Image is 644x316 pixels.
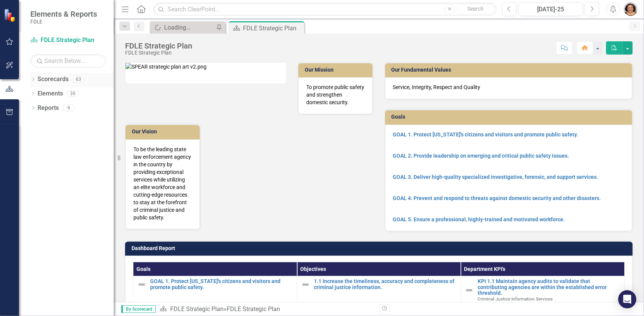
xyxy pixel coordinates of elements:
a: Loading... [152,23,214,32]
button: Search [457,4,495,14]
a: Scorecards [38,75,69,84]
a: GOAL 4. Prevent and respond to threats against domestic security and other disasters. [393,195,601,201]
a: FDLE Strategic Plan [170,305,224,313]
span: Search [468,6,484,12]
span: Criminal Justice Information Services [478,296,553,302]
p: To promote public safety and strengthen domestic security. [306,83,365,106]
img: Not Defined [465,286,474,295]
div: 9 [63,105,75,111]
span: By Scorecard [121,305,156,313]
a: GOAL 1. Protect [US_STATE]'s citizens and visitors and promote public safety. [150,278,293,290]
div: 35 [67,91,79,97]
div: 63 [72,76,85,83]
h3: Goals [392,114,629,120]
div: FDLE Strategic Plan [243,23,302,33]
p: Service, Integrity, Respect and Quality [393,83,625,91]
img: ClearPoint Strategy [4,9,17,22]
div: FDLE Strategic Plan [125,50,192,56]
img: Not Defined [137,280,146,289]
div: Open Intercom Messenger [618,290,636,308]
input: Search ClearPoint... [154,3,497,16]
img: Not Defined [301,280,310,289]
small: FDLE [30,19,97,25]
div: FDLE Strategic Plan [227,305,280,313]
input: Search Below... [30,54,106,67]
img: SPEAR strategic plan art v2.png [125,63,207,70]
a: Reports [38,104,59,113]
button: [DATE]-25 [519,2,583,16]
img: Nancy Verhine [624,2,638,16]
div: » [160,305,373,314]
h3: Our Mission [305,67,369,73]
div: FDLE Strategic Plan [125,42,192,50]
h3: Dashboard Report [132,246,629,251]
div: Loading... [164,23,214,32]
h3: Our Vision [132,129,196,135]
h3: Our Fundamental Values [392,67,629,73]
a: KPI 1.1 Maintain agency audits to validate that contributing agencies are within the established ... [478,278,620,296]
a: GOAL 2. Provide leadership on emerging and critical public safety issues. [393,153,569,159]
a: 1.1 Increase the timeliness, accuracy and completeness of criminal justice information. [314,278,457,290]
a: GOAL 1. Protect [US_STATE]'s citizens and visitors and promote public safety. [393,131,578,138]
p: To be the leading state law enforcement agency in the country by providing exceptional services w... [133,145,192,221]
a: FDLE Strategic Plan [30,36,106,45]
div: [DATE]-25 [521,5,580,14]
span: Elements & Reports [30,9,97,19]
a: Elements [38,89,63,98]
a: GOAL 3. Deliver high-quality specialized investigative, forensic, and support services. [393,174,599,180]
a: GOAL 5. Ensure a professional, highly-trained and motivated workforce. [393,216,565,222]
